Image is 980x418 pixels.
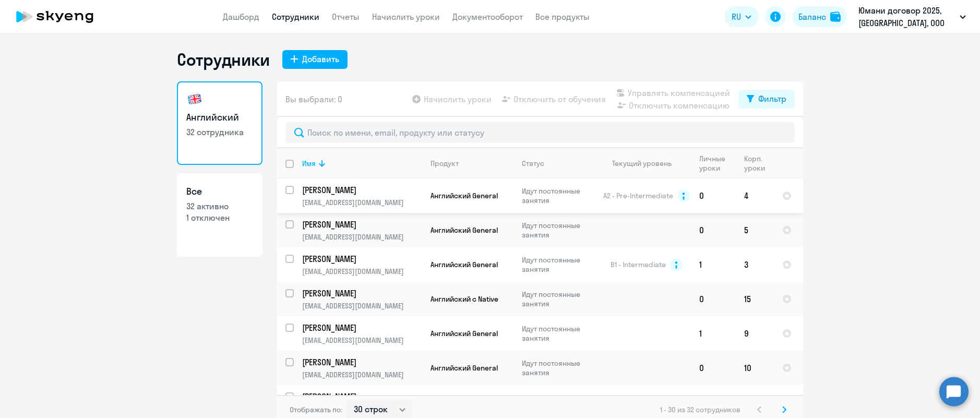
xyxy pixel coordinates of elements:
div: Имя [302,159,422,168]
button: Юмани договор 2025, [GEOGRAPHIC_DATA], ООО НКО [853,4,971,29]
img: balance [830,11,841,22]
td: 0 [691,282,736,316]
div: Корп. уроки [744,154,767,173]
p: [EMAIL_ADDRESS][DOMAIN_NAME] [302,232,422,242]
div: Личные уроки [699,154,728,173]
p: [PERSON_NAME] [302,219,420,230]
td: 4 [736,178,774,213]
div: Текущий уровень [602,159,690,168]
p: Юмани договор 2025, [GEOGRAPHIC_DATA], ООО НКО [858,4,955,29]
span: 1 - 30 из 32 сотрудников [660,405,740,414]
div: Корп. уроки [744,154,773,173]
a: Английский32 сотрудника [177,81,262,165]
span: Английский General [431,363,498,373]
a: Отчеты [332,11,360,22]
div: Продукт [431,159,459,168]
button: RU [724,6,759,27]
a: [PERSON_NAME] [302,322,422,333]
button: Фильтр [738,90,795,109]
a: Документооборот [452,11,523,22]
p: Идут постоянные занятия [522,221,593,240]
p: Идут постоянные занятия [522,359,593,377]
p: 32 сотрудника [186,126,253,138]
p: [EMAIL_ADDRESS][DOMAIN_NAME] [302,370,422,379]
span: Английский General [431,329,498,338]
div: Статус [522,159,544,168]
p: [EMAIL_ADDRESS][DOMAIN_NAME] [302,301,422,310]
td: 1 [691,247,736,282]
p: Идут постоянные занятия [522,324,593,343]
a: [PERSON_NAME] [302,356,422,368]
p: Идут постоянные занятия [522,290,593,308]
span: A2 - Pre-Intermediate [603,191,673,200]
div: Имя [302,159,316,168]
div: Баланс [798,10,826,23]
td: 1 [691,316,736,351]
td: 5 [736,213,774,247]
a: [PERSON_NAME] [302,184,422,196]
td: 0 [691,213,736,247]
a: [PERSON_NAME] [302,391,422,402]
div: Добавить [302,53,339,65]
td: 9 [736,316,774,351]
a: [PERSON_NAME] [302,253,422,265]
span: Английский General [431,191,498,200]
p: 32 активно [186,200,253,212]
span: Английский с Native [431,294,498,304]
td: 3 [736,247,774,282]
div: Статус [522,159,593,168]
p: [EMAIL_ADDRESS][DOMAIN_NAME] [302,336,422,345]
span: Английский General [431,225,498,235]
img: english [186,91,203,108]
h3: Все [186,185,253,198]
p: [PERSON_NAME] [302,184,420,196]
a: Начислить уроки [372,11,440,22]
div: Фильтр [758,92,786,105]
p: [PERSON_NAME] [302,288,420,299]
div: Текущий уровень [612,159,672,168]
h3: Английский [186,111,253,124]
p: [PERSON_NAME] [302,391,420,402]
a: [PERSON_NAME] [302,219,422,230]
p: 1 отключен [186,212,253,223]
td: 15 [736,282,774,316]
span: Английский General [431,260,498,269]
p: Пройден вводный урок [522,393,593,412]
button: Балансbalance [792,6,847,27]
span: Отображать по: [290,405,342,414]
p: [EMAIL_ADDRESS][DOMAIN_NAME] [302,198,422,207]
a: Дашборд [223,11,259,22]
input: Поиск по имени, email, продукту или статусу [285,122,795,143]
span: RU [732,10,741,23]
p: [PERSON_NAME] [302,356,420,368]
a: Сотрудники [272,11,319,22]
p: [PERSON_NAME] [302,253,420,265]
td: 0 [691,351,736,385]
span: B1 - Intermediate [611,260,666,269]
p: [EMAIL_ADDRESS][DOMAIN_NAME] [302,267,422,276]
p: [PERSON_NAME] [302,322,420,333]
p: Идут постоянные занятия [522,255,593,274]
td: 10 [736,351,774,385]
a: [PERSON_NAME] [302,288,422,299]
h1: Сотрудники [177,49,270,70]
a: Все32 активно1 отключен [177,173,262,257]
button: Добавить [282,50,348,69]
p: Идут постоянные занятия [522,186,593,205]
span: Вы выбрали: 0 [285,93,342,105]
div: Личные уроки [699,154,735,173]
div: Продукт [431,159,513,168]
td: 0 [691,178,736,213]
a: Все продукты [535,11,590,22]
